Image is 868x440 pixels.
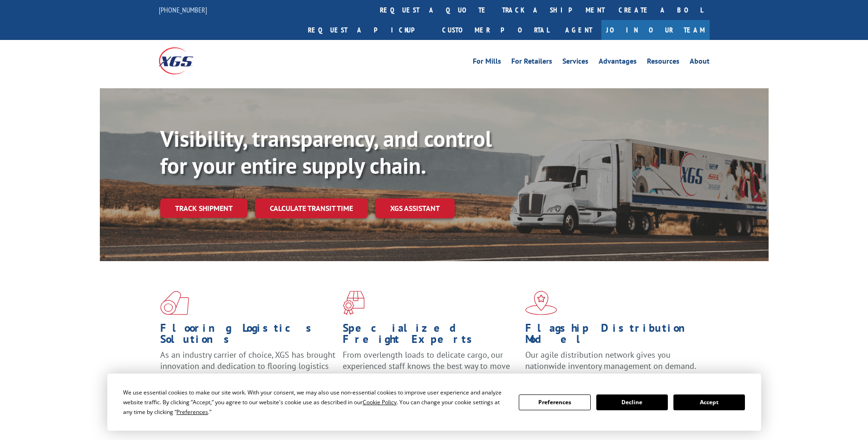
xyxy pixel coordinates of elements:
a: Resources [647,58,679,68]
div: We use essential cookies to make our site work. With your consent, we may also use non-essential ... [123,387,508,417]
button: Decline [596,394,668,410]
a: Join Our Team [601,20,710,40]
span: Preferences [176,408,208,416]
span: Cookie Policy [363,398,397,406]
a: Request a pickup [301,20,435,40]
a: Advantages [599,58,637,68]
button: Accept [673,394,745,410]
a: For Mills [473,58,501,68]
a: Track shipment [160,198,248,218]
a: [PHONE_NUMBER] [159,5,207,14]
h1: Flagship Distribution Model [525,322,701,349]
a: About [690,58,710,68]
a: Services [562,58,588,68]
h1: Specialized Freight Experts [343,322,518,349]
b: Visibility, transparency, and control for your entire supply chain. [160,124,492,180]
a: XGS ASSISTANT [375,198,455,218]
img: xgs-icon-flagship-distribution-model-red [525,291,557,315]
span: As an industry carrier of choice, XGS has brought innovation and dedication to flooring logistics... [160,349,335,382]
button: Preferences [519,394,590,410]
h1: Flooring Logistics Solutions [160,322,336,349]
a: Calculate transit time [255,198,368,218]
span: Our agile distribution network gives you nationwide inventory management on demand. [525,349,696,371]
a: Customer Portal [435,20,556,40]
div: Cookie Consent Prompt [107,374,761,431]
a: For Retailers [511,58,552,68]
p: From overlength loads to delicate cargo, our experienced staff knows the best way to move your fr... [343,349,518,391]
img: xgs-icon-focused-on-flooring-red [343,291,365,315]
img: xgs-icon-total-supply-chain-intelligence-red [160,291,189,315]
a: Agent [556,20,601,40]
